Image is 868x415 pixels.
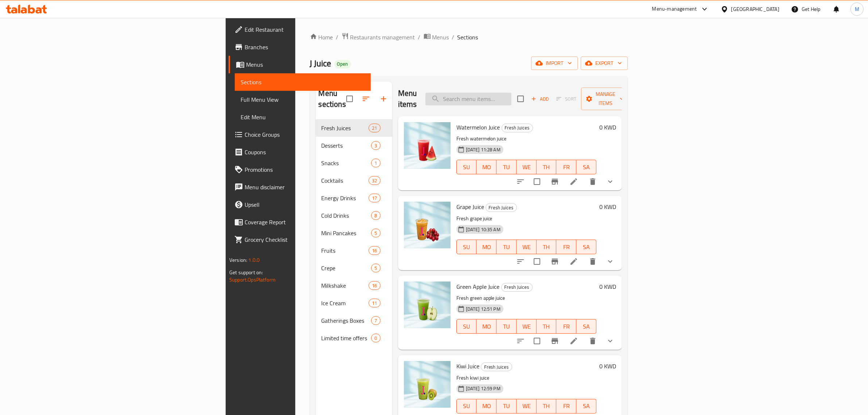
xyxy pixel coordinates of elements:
[513,91,528,106] span: Select section
[556,240,576,254] button: FR
[576,160,596,174] button: SA
[460,321,474,332] span: SU
[512,253,529,270] button: sort-choices
[371,141,380,150] div: items
[229,161,371,178] a: Promotions
[371,212,380,219] span: 8
[556,319,576,334] button: FR
[371,316,380,325] div: items
[546,173,564,190] button: Branch-specific-item
[519,242,534,252] span: WE
[486,203,517,212] span: Fresh Juices
[316,294,392,312] div: Ice Cream11
[316,224,392,242] div: Mini Pancakes5
[245,165,365,174] span: Promotions
[316,154,392,172] div: Snacks1
[463,385,503,392] span: [DATE] 12:59 PM
[404,282,451,328] img: Green Apple Juice
[229,143,371,161] a: Coupons
[499,321,514,332] span: TU
[501,283,533,292] div: Fresh Juices
[481,362,512,371] div: Fresh Juices
[432,33,449,42] span: Menus
[581,57,628,70] button: export
[322,334,371,342] span: Limited time offers
[479,321,494,332] span: MO
[512,332,529,350] button: sort-choices
[606,257,615,266] svg: Show Choices
[502,283,532,291] span: Fresh Juices
[497,319,517,334] button: TU
[479,162,494,172] span: MO
[529,174,545,189] span: Select to update
[369,281,380,290] div: items
[537,319,557,334] button: TH
[456,122,500,133] span: Watermelon Juice
[322,211,371,220] span: Cold Drinks
[322,176,369,185] div: Cocktails
[576,240,596,254] button: SA
[369,177,380,184] span: 32
[316,207,392,224] div: Cold Drinks8
[369,282,380,289] span: 16
[460,401,474,411] span: SU
[369,195,380,202] span: 17
[375,90,392,108] button: Add section
[731,5,779,13] div: [GEOGRAPHIC_DATA]
[322,124,369,132] span: Fresh Juices
[322,229,371,237] span: Mini Pancakes
[602,253,619,270] button: show more
[316,312,392,329] div: Gatherings Boxes7
[322,316,371,325] span: Gatherings Boxes
[241,78,365,86] span: Sections
[559,162,573,172] span: FR
[579,321,593,332] span: SA
[559,401,573,411] span: FR
[479,242,494,252] span: MO
[540,162,554,172] span: TH
[556,160,576,174] button: FR
[229,56,371,73] a: Menus
[497,160,517,174] button: TU
[584,332,602,350] button: delete
[369,124,380,132] div: items
[456,319,477,334] button: SU
[371,335,380,342] span: 0
[606,337,615,345] svg: Show Choices
[855,5,859,13] span: M
[529,254,545,269] span: Select to update
[322,194,369,202] div: Energy Drinks
[456,214,596,223] p: Fresh grape juice
[369,299,380,307] div: items
[456,373,596,383] p: Fresh kiwi juice
[584,173,602,190] button: delete
[463,306,503,313] span: [DATE] 12:51 PM
[517,160,537,174] button: WE
[371,265,380,272] span: 5
[241,95,365,104] span: Full Menu View
[452,33,455,42] li: /
[404,122,451,169] img: Watermelon Juice
[499,162,514,172] span: TU
[599,122,616,132] h6: 0 KWD
[316,172,392,189] div: Cocktails32
[476,240,497,254] button: MO
[559,321,573,332] span: FR
[235,73,371,91] a: Sections
[357,90,375,108] span: Sort sections
[599,282,616,292] h6: 0 KWD
[245,25,365,34] span: Edit Restaurant
[517,240,537,254] button: WE
[229,196,371,213] a: Upsell
[369,246,380,255] div: items
[456,281,500,292] span: Green Apple Juice
[322,264,371,272] span: Crepe
[322,246,369,255] div: Fruits
[322,299,369,307] div: Ice Cream
[229,231,371,248] a: Grocery Checklist
[479,401,494,411] span: MO
[425,93,511,105] input: search
[540,321,554,332] span: TH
